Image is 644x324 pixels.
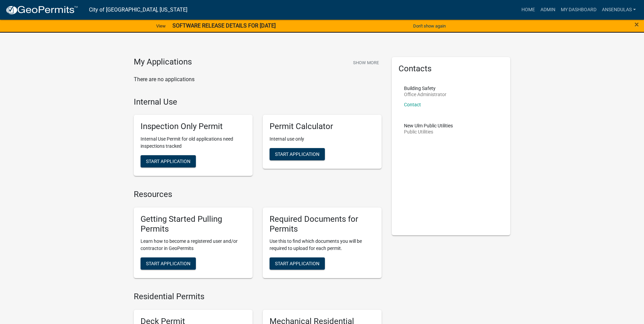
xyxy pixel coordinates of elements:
[134,75,382,84] p: There are no applications
[134,97,382,107] h4: Internal Use
[270,257,325,270] button: Start Application
[404,129,453,134] p: Public Utilities
[146,261,190,266] span: Start Application
[134,190,382,199] h4: Resources
[404,86,446,91] p: Building Safety
[141,214,246,234] h5: Getting Started Pulling Permits
[270,136,375,143] p: Internal use only
[404,92,446,97] p: Office Administrator
[404,102,421,107] a: Contact
[146,159,190,164] span: Start Application
[350,57,382,68] button: Show More
[410,20,448,32] button: Don't show again
[270,122,375,131] h5: Permit Calculator
[134,292,382,302] h4: Residential Permits
[558,3,599,16] a: My Dashboard
[270,148,325,160] button: Start Application
[275,261,319,266] span: Start Application
[404,123,453,128] p: New Ulm Public Utilities
[141,136,246,150] p: Internal Use Permit for old applications need inspections tracked
[141,238,246,252] p: Learn how to become a registered user and/or contractor in GeoPermits
[270,214,375,234] h5: Required Documents for Permits
[89,4,187,16] a: City of [GEOGRAPHIC_DATA], [US_STATE]
[134,57,192,67] h4: My Applications
[141,155,196,167] button: Start Application
[270,238,375,252] p: Use this to find which documents you will be required to upload for each permit.
[634,20,639,29] span: ×
[519,3,538,16] a: Home
[599,3,639,16] a: ansendulas
[399,64,504,74] h5: Contacts
[153,20,168,32] a: View
[141,122,246,131] h5: Inspection Only Permit
[275,151,319,157] span: Start Application
[172,22,276,29] strong: SOFTWARE RELEASE DETAILS FOR [DATE]
[634,20,639,29] button: Close
[141,257,196,270] button: Start Application
[538,3,558,16] a: Admin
